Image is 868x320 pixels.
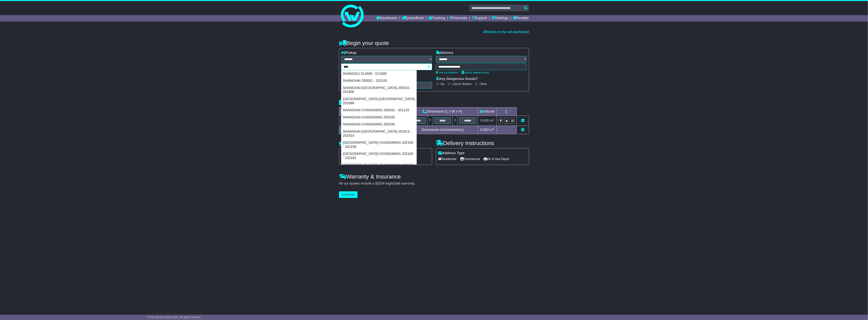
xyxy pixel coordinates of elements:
[480,119,489,122] span: 0.000
[341,139,417,150] div: [GEOGRAPHIC_DATA]-CHONGMING 202150 - 202159
[341,77,417,84] div: SHANGHAI 200001 - 202183
[462,71,489,74] a: Search address book
[407,126,478,134] td: Dimensions in Centimetre(s)
[460,156,480,162] span: Commercial
[428,116,432,126] td: x
[377,182,383,185] span: 250
[484,156,509,162] span: Air & Sea Depot
[480,82,487,86] label: Other
[436,51,453,55] label: Delivery
[521,119,524,122] a: Remove this item
[490,119,494,122] span: m
[339,107,371,116] td: Type
[484,30,529,34] a: Switch to the old dashboard
[339,191,358,198] button: Get Quotes
[436,71,458,74] a: Use my address
[341,150,417,162] div: [GEOGRAPHIC_DATA]-CHONGMING 202160 - 202182
[438,156,456,162] span: Residential
[341,107,417,114] div: SHANGHAI-CHANGNING 200042 - 201103
[339,99,386,105] h4: Package details |
[450,15,467,22] a: Financials
[341,114,417,121] div: SHANGHAI-CHANGNING 200335
[436,140,529,146] h4: Delivery Instructions
[492,15,508,22] a: Settings
[521,128,524,132] a: Add new item
[341,51,357,55] label: Pickup
[513,15,529,22] a: Reseller
[339,173,529,180] h4: Warranty & Insurance
[339,40,529,46] h4: Begin your quote
[341,96,417,107] div: [GEOGRAPHIC_DATA]-[GEOGRAPHIC_DATA] 201999
[478,107,497,116] td: Volume
[341,63,432,70] typeahead: Please provide city
[441,82,444,86] label: No
[339,182,529,186] div: All our quotes include a $ FreightSafe warranty.
[438,151,465,155] label: Address Type
[472,15,487,22] a: Support
[401,15,424,22] a: Quote/Book
[490,128,494,132] span: m
[341,128,417,139] div: SHANGHAI-[GEOGRAPHIC_DATA] 201913 - 201914
[341,121,417,128] div: SHANGHAI-CHANGNING 200336
[407,107,478,116] td: Dimensions (L x W x H)
[376,15,397,22] a: Dashboard
[493,127,494,130] sup: 3
[429,15,445,22] a: Tracking
[436,77,478,81] label: Any Dangerous Goods?
[480,128,489,132] span: 0.000
[146,316,201,319] span: © One World Courier 2025. All rights reserved.
[493,118,494,121] sup: 3
[339,140,432,146] h4: Pickup Instructions
[341,84,417,96] div: SHANGHAI-[GEOGRAPHIC_DATA] 200431 - 201908
[339,126,371,134] td: Total
[453,116,458,126] td: x
[341,162,417,173] div: [GEOGRAPHIC_DATA]-CHONGMING 202161 - 202165
[452,82,472,86] label: Lithium Battery
[341,70,417,77] div: SHANGDU 013400 - 013499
